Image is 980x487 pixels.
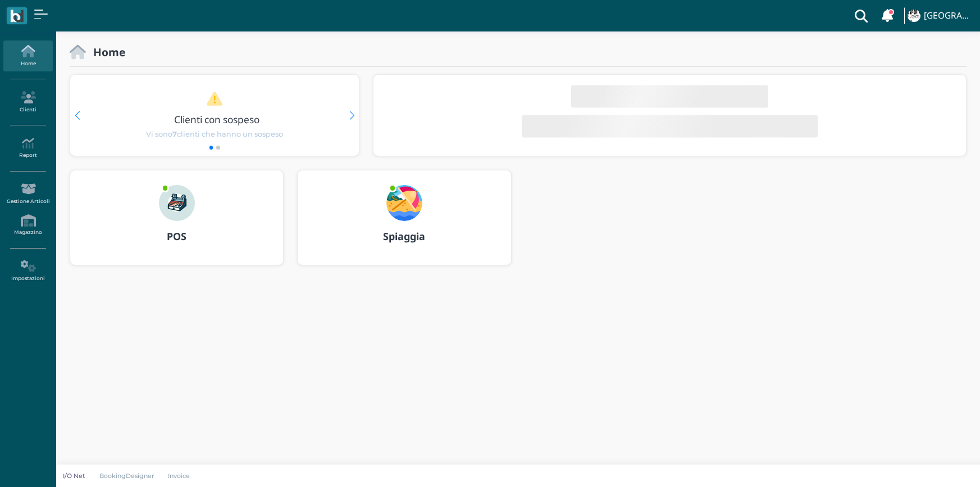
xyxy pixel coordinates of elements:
[386,185,422,221] img: ...
[3,210,52,241] a: Magazzino
[900,452,970,477] iframe: Help widget launcher
[3,87,52,118] a: Clienti
[3,255,52,286] a: Impostazioni
[906,2,973,29] a: ... [GEOGRAPHIC_DATA]
[383,229,425,243] b: Spiaggia
[908,10,920,22] img: ...
[75,111,80,120] div: Previous slide
[146,129,283,139] span: Vi sono clienti che hanno un sospeso
[167,229,186,243] b: POS
[92,91,338,139] a: Clienti con sospeso Vi sono7clienti che hanno un sospeso
[3,40,52,71] a: Home
[159,185,195,221] img: ...
[70,75,359,156] div: 1 / 2
[349,111,354,120] div: Next slide
[172,130,177,138] b: 7
[94,114,340,125] h3: Clienti con sospeso
[297,170,511,279] a: ... Spiaggia
[924,11,973,21] h4: [GEOGRAPHIC_DATA]
[10,10,23,22] img: logo
[86,46,125,58] h2: Home
[3,133,52,164] a: Report
[3,178,52,209] a: Gestione Articoli
[70,170,284,279] a: ... POS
